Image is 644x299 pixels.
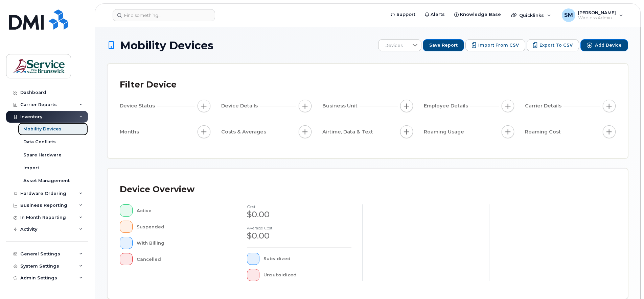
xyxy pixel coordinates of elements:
[478,42,519,48] span: Import from CSV
[247,226,352,230] h4: Average cost
[247,209,352,220] div: $0.00
[120,128,141,135] span: Months
[580,39,628,51] button: Add Device
[378,40,409,52] span: Devices
[263,253,351,265] div: Subsidized
[221,128,268,135] span: Costs & Averages
[424,128,466,135] span: Roaming Usage
[221,102,260,109] span: Device Details
[525,102,563,109] span: Carrier Details
[137,221,225,233] div: Suspended
[539,42,573,48] span: Export to CSV
[247,204,352,209] h4: cost
[595,42,622,48] span: Add Device
[424,102,470,109] span: Employee Details
[263,269,351,281] div: Unsubsidized
[429,42,458,48] span: Save Report
[247,230,352,242] div: $0.00
[322,102,360,109] span: Business Unit
[120,181,194,198] div: Device Overview
[137,237,225,249] div: With Billing
[137,253,225,265] div: Cancelled
[120,102,157,109] span: Device Status
[322,128,375,135] span: Airtime, Data & Text
[525,128,563,135] span: Roaming Cost
[137,204,225,217] div: Active
[423,39,464,51] button: Save Report
[465,39,525,51] button: Import from CSV
[527,39,579,51] button: Export to CSV
[120,76,177,94] div: Filter Device
[120,40,213,51] span: Mobility Devices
